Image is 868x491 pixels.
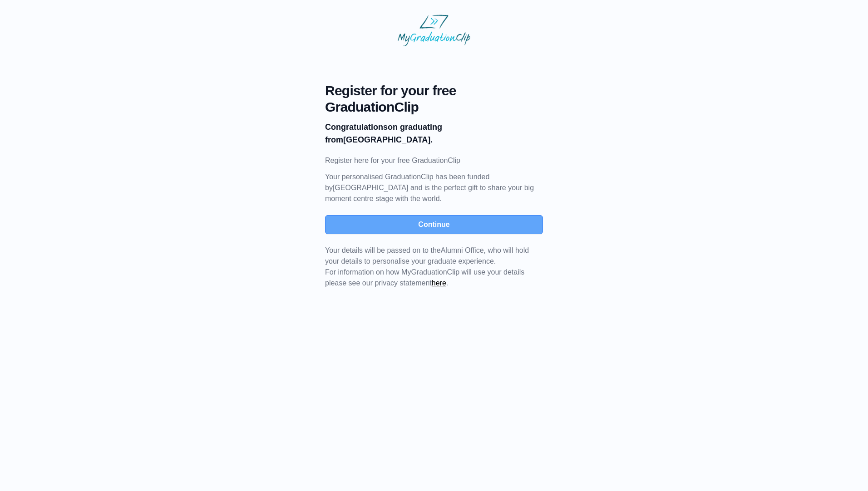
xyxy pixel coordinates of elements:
[441,246,484,254] span: Alumni Office
[398,15,470,46] img: MyGraduationClip
[432,279,446,287] a: here
[325,123,388,132] b: Congratulations
[325,215,543,234] button: Continue
[325,121,543,146] p: on graduating from [GEOGRAPHIC_DATA].
[325,155,543,166] p: Register here for your free GraduationClip
[325,83,543,99] span: Register for your free
[325,99,543,115] span: GraduationClip
[325,246,529,287] span: For information on how MyGraduationClip will use your details please see our privacy statement .
[325,172,543,204] p: Your personalised GraduationClip has been funded by [GEOGRAPHIC_DATA] and is the perfect gift to ...
[325,246,529,265] span: Your details will be passed on to the , who will hold your details to personalise your graduate e...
